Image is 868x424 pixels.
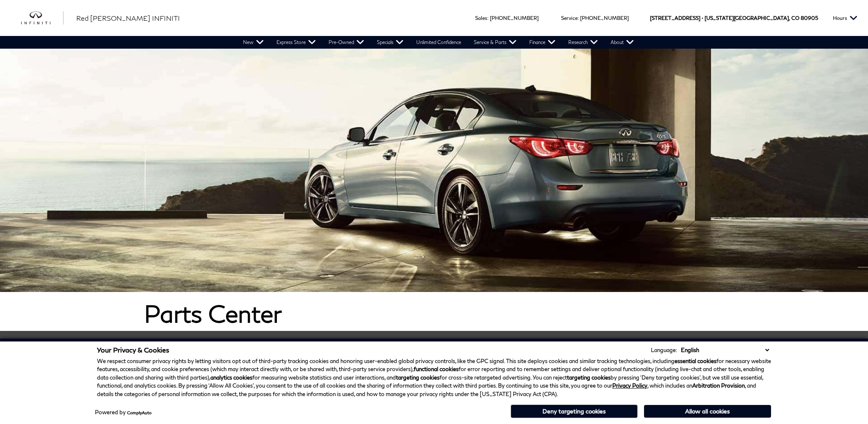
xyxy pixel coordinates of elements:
span: : [487,15,489,21]
a: About [604,36,640,49]
strong: analytics cookies [210,374,252,381]
a: Finance [523,36,562,49]
img: INFINITI [21,11,64,25]
div: Powered by [95,410,152,415]
a: Express Store [270,36,322,49]
a: [PHONE_NUMBER] [580,15,629,21]
span: Service [561,15,578,21]
button: Allow all cookies [644,405,771,418]
span: Red [PERSON_NAME] INFINITI [76,14,180,22]
a: Specials [370,36,410,49]
button: Deny targeting cookies [511,405,638,418]
a: New [237,36,270,49]
a: Unlimited Confidence [410,36,467,49]
div: Language: [651,347,677,353]
a: ComplyAuto [127,410,152,415]
span: : [578,15,579,21]
span: Sales [475,15,487,21]
strong: targeting cookies [396,374,440,381]
strong: targeting cookies [567,374,611,381]
strong: Arbitration Provision [692,382,745,389]
a: Privacy Policy [612,382,647,389]
a: Pre-Owned [322,36,370,49]
nav: Main Navigation [237,36,640,49]
a: [PHONE_NUMBER] [490,15,539,21]
span: Your Privacy & Cookies [97,346,169,354]
a: Research [562,36,604,49]
h1: Parts Center [144,300,724,327]
a: Red [PERSON_NAME] INFINITI [76,13,180,23]
strong: essential cookies [674,358,716,364]
a: Service & Parts [467,36,523,49]
a: infiniti [21,11,64,25]
strong: functional cookies [414,366,459,372]
p: We respect consumer privacy rights by letting visitors opt out of third-party tracking cookies an... [97,357,771,399]
select: Language Select [679,346,771,354]
a: [STREET_ADDRESS] • [US_STATE][GEOGRAPHIC_DATA], CO 80905 [650,15,818,21]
